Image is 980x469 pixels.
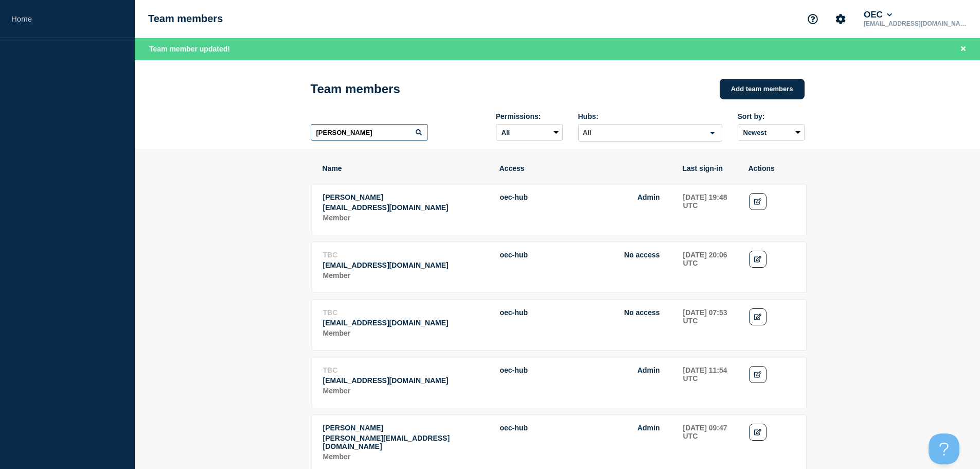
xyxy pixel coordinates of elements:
[683,423,738,463] td: Last sign-in: 2025-02-27 09:47 UTC
[500,308,528,317] span: oec-hub
[929,433,959,464] iframe: Help Scout Beacon - Open
[749,424,767,441] a: Edit
[323,424,383,432] span: [PERSON_NAME]
[862,10,894,20] button: OEC
[749,250,796,282] td: Actions: Edit
[323,251,489,259] p: Name: TBC
[749,366,796,397] td: Actions: Edit
[578,112,722,120] div: Hubs:
[637,366,660,374] span: Admin
[496,112,563,120] div: Permissions:
[323,308,489,317] p: Name: TBC
[148,13,223,25] h1: Team members
[738,112,805,120] div: Sort by:
[311,124,428,141] input: Search team members
[749,193,796,224] td: Actions: Edit
[683,193,738,224] td: Last sign-in: 2025-07-11 19:48 UTC
[683,366,738,397] td: Last sign-in: 2025-08-26 11:54 UTC
[500,424,528,432] span: oec-hub
[802,8,824,30] button: Support
[500,193,528,201] span: oec-hub
[323,319,489,327] p: Email: wpiech@oeconnection.com
[323,308,338,317] span: TBC
[500,366,660,374] li: Access to Hub oec-hub with role Admin
[749,193,767,210] a: Edit
[637,193,660,201] span: Admin
[862,20,969,27] p: [EMAIL_ADDRESS][DOMAIN_NAME]
[323,366,489,374] p: Name: TBC
[748,164,795,173] th: Actions
[322,164,489,173] th: Name
[323,203,489,212] p: Email: grey@oeconnection.com
[149,45,230,53] span: Team member updated!
[499,164,672,173] th: Access
[749,308,796,340] td: Actions: Edit
[323,251,338,259] span: TBC
[637,424,660,432] span: Admin
[323,193,489,201] p: Name: Gary Rey
[500,424,660,432] li: Access to Hub oec-hub with role Admin
[720,79,805,99] button: Add team members
[738,124,805,141] select: Sort by
[323,214,489,222] p: Role: Member
[624,308,660,317] span: No access
[749,251,767,268] a: Edit
[323,376,489,385] p: Email: jlee@oeconnection.com
[500,308,660,317] li: Access to Hub oec-hub with role No access
[578,124,722,142] div: Search for option
[683,250,738,282] td: Last sign-in: 2025-05-09 20:06 UTC
[749,308,767,325] a: Edit
[323,261,489,269] p: Email: sryder@oeconnection.com
[957,43,970,55] button: Close banner
[580,127,704,139] input: Search for option
[323,387,489,395] p: Role: Member
[749,423,796,463] td: Actions: Edit
[311,82,400,96] h1: Team members
[496,124,563,141] select: Permissions:
[323,271,489,280] p: Role: Member
[323,366,338,374] span: TBC
[500,251,528,259] span: oec-hub
[682,164,738,173] th: Last sign-in
[624,251,660,259] span: No access
[323,424,489,432] p: Name: Marcin Front
[323,434,489,450] p: Email: marcin.front@oeconnection.com
[830,8,851,30] button: Account settings
[323,193,383,201] span: [PERSON_NAME]
[323,453,489,461] p: Role: Member
[749,366,767,383] a: Edit
[683,308,738,340] td: Last sign-in: 2025-03-10 07:53 UTC
[500,251,660,259] li: Access to Hub oec-hub with role No access
[500,193,660,201] li: Access to Hub oec-hub with role Admin
[500,366,528,374] span: oec-hub
[323,329,489,337] p: Role: Member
